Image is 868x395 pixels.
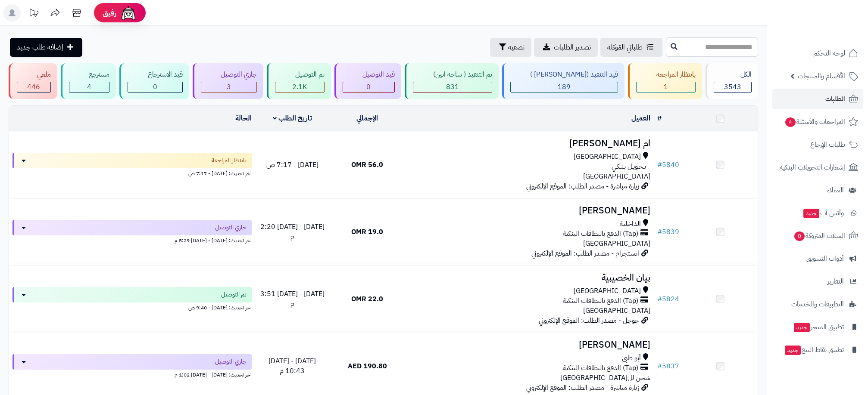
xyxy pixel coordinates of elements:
[622,353,641,363] span: أبو ظبي
[10,38,82,57] a: إضافة طلب جديد
[17,42,63,52] span: إضافة طلب جديد
[600,38,662,57] a: طلباتي المُوكلة
[343,82,395,92] div: 0
[275,82,324,92] div: 2069
[103,8,116,18] span: رفيق
[583,238,650,249] span: [GEOGRAPHIC_DATA]
[356,113,378,123] a: الإجمالي
[120,4,137,22] img: ai-face.png
[275,70,325,80] div: تم التوصيل
[583,171,650,182] span: [GEOGRAPHIC_DATA]
[772,225,863,246] a: السلات المتروكة0
[803,209,819,218] span: جديد
[7,63,59,99] a: ملغي 446
[772,89,863,109] a: الطلبات
[563,229,638,239] span: (Tap) الدفع بالبطاقات البنكية
[620,219,641,229] span: الداخلية
[794,231,805,241] span: 0
[724,82,741,92] span: 3543
[714,70,752,80] div: الكل
[531,248,639,259] span: انستجرام - مصدر الطلب: الموقع الإلكتروني
[657,227,662,237] span: #
[526,383,639,393] span: زيارة مباشرة - مصدر الطلب: الموقع الإلكتروني
[273,113,312,123] a: تاريخ الطلب
[87,82,91,92] span: 4
[534,38,598,57] a: تصدير الطلبات
[260,222,325,242] span: [DATE] - [DATE] 2:20 م
[657,294,662,304] span: #
[201,70,257,80] div: جاري التوصيل
[772,294,863,315] a: التطبيقات والخدمات
[558,82,571,92] span: 189
[511,82,618,92] div: 189
[809,6,860,25] img: logo-2.png
[563,363,638,373] span: (Tap) الدفع بالبطاقات البنكية
[23,4,44,24] a: تحديثات المنصة
[806,253,844,265] span: أدوات التسويق
[772,248,863,269] a: أدوات التسويق
[69,82,109,92] div: 4
[793,230,845,242] span: السلات المتروكة
[351,160,383,170] span: 56.0 OMR
[636,70,696,80] div: بانتظار المراجعة
[215,223,247,232] span: جاري التوصيل
[59,63,118,99] a: مسترجع 4
[772,111,863,132] a: المراجعات والأسئلة4
[12,302,252,312] div: اخر تحديث: [DATE] - 9:40 ص
[17,82,50,92] div: 446
[292,82,307,92] span: 2.1K
[526,181,639,191] span: زيارة مباشرة - مصدر الطلب: الموقع الإلكتروني
[574,286,641,296] span: [GEOGRAPHIC_DATA]
[772,339,863,360] a: تطبيق نقاط البيعجديد
[260,289,325,309] span: [DATE] - [DATE] 3:51 م
[215,358,247,366] span: جاري التوصيل
[212,156,247,165] span: بانتظار المراجعة
[657,227,679,237] a: #5839
[825,93,845,105] span: الطلبات
[780,161,845,173] span: إشعارات التحويلات البنكية
[784,116,845,128] span: المراجعات والأسئلة
[612,162,646,172] span: تـحـويـل بـنـكـي
[446,82,459,92] span: 831
[657,160,662,170] span: #
[574,152,641,162] span: [GEOGRAPHIC_DATA]
[12,168,252,177] div: اخر تحديث: [DATE] - 7:17 ص
[827,184,844,196] span: العملاء
[269,356,316,376] span: [DATE] - [DATE] 10:43 م
[118,63,191,99] a: قيد الاسترجاع 0
[664,82,668,92] span: 1
[128,82,182,92] div: 0
[403,63,500,99] a: تم التنفيذ ( ساحة اتين) 831
[408,139,650,148] h3: ام [PERSON_NAME]
[235,113,252,123] a: الحالة
[657,294,679,304] a: #5824
[827,275,844,287] span: التقارير
[343,70,395,80] div: قيد التوصيل
[17,70,51,80] div: ملغي
[128,70,183,80] div: قيد الاسترجاع
[657,361,679,371] a: #5837
[798,70,845,82] span: الأقسام والمنتجات
[351,294,383,304] span: 22.0 OMR
[27,82,40,92] span: 446
[333,63,403,99] a: قيد التوصيل 0
[490,38,531,57] button: تصفية
[408,206,650,216] h3: [PERSON_NAME]
[348,361,387,371] span: 190.80 AED
[810,139,845,151] span: طلبات الإرجاع
[408,340,650,350] h3: [PERSON_NAME]
[772,134,863,155] a: طلبات الإرجاع
[408,273,650,283] h3: بيان الخصيبية
[813,47,845,59] span: لوحة التحكم
[539,315,639,326] span: جوجل - مصدر الطلب: الموقع الإلكتروني
[153,82,157,92] span: 0
[221,290,247,299] span: تم التوصيل
[201,82,257,92] div: 3
[772,203,863,223] a: وآتس آبجديد
[793,321,844,333] span: تطبيق المتجر
[657,113,662,123] a: #
[69,70,110,80] div: مسترجع
[772,317,863,337] a: تطبيق المتجرجديد
[265,63,333,99] a: تم التوصيل 2.1K
[554,42,591,52] span: تصدير الطلبات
